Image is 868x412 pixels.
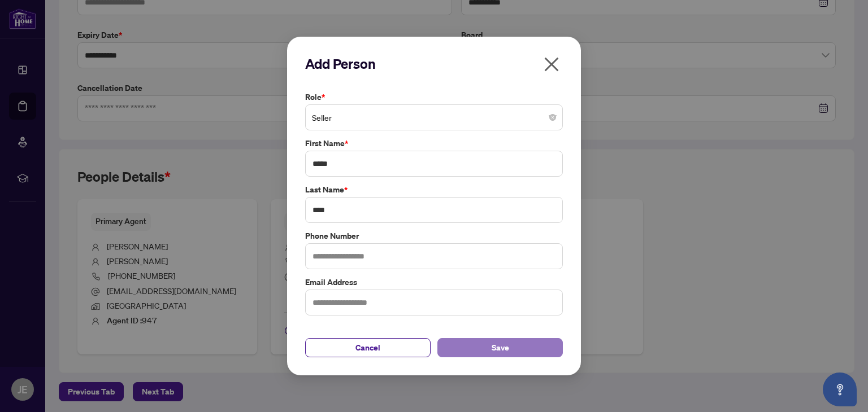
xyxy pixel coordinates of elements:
[823,372,857,406] button: Open asap
[305,137,563,150] label: First Name
[305,183,563,196] label: Last Name
[355,339,380,357] span: Cancel
[437,338,563,357] button: Save
[305,230,563,242] label: Phone Number
[305,91,563,103] label: Role
[305,55,563,73] h2: Add Person
[305,338,431,357] button: Cancel
[492,339,509,357] span: Save
[549,114,556,121] span: close-circle
[542,55,561,73] span: close
[305,276,563,288] label: Email Address
[312,107,556,128] span: Seller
